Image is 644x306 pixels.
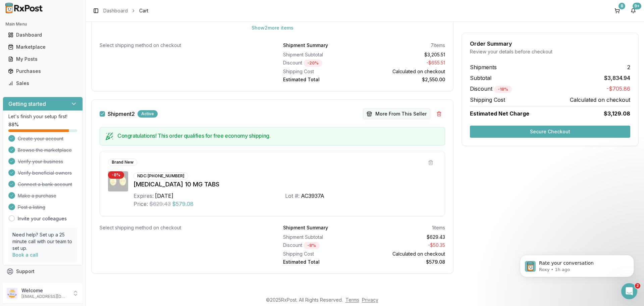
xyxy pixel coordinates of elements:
div: Review your details before checkout [470,48,630,55]
div: AC3937A [301,192,324,200]
span: Make a purchase [18,192,56,199]
div: Price: [133,200,148,208]
div: Shipment Summary [283,224,328,231]
span: -$705.86 [606,85,630,93]
div: Shipment Subtotal [283,234,362,241]
a: Dashboard [5,29,80,41]
span: $579.08 [172,200,194,208]
div: 1 items [432,224,445,231]
span: Shipments [470,63,497,71]
div: $629.43 [367,234,445,241]
div: Marketplace [8,44,77,50]
div: 8 [619,3,625,9]
span: $3,834.94 [604,74,630,82]
h3: Getting started [8,100,46,108]
a: Dashboard [103,7,128,14]
button: More From This Seller [363,108,430,119]
div: Sales [8,80,77,87]
div: - 20 % [304,59,322,67]
img: User avatar [7,288,17,299]
button: Purchases [3,66,83,77]
div: Order Summary [470,41,630,46]
span: Shipping Cost [470,96,505,104]
span: Create your account [18,135,63,142]
button: 8 [612,5,623,16]
div: Dashboard [8,32,77,38]
div: My Posts [8,56,77,62]
span: Verify your business [18,158,63,165]
button: Sales [3,78,83,89]
p: Need help? Set up a 25 minute call with our team to set up. [12,231,73,252]
img: Jardiance 10 MG TABS [108,171,128,191]
span: Post a listing [18,204,45,211]
div: - $50.35 [367,242,445,249]
button: 9+ [628,5,639,16]
button: Feedback [3,277,83,290]
button: Show2more items [246,22,299,34]
div: Discount [283,59,362,67]
button: Secure Checkout [470,126,630,138]
div: Select shipping method on checkout [100,42,262,49]
div: Discount [283,242,362,249]
h2: Main Menu [5,21,80,27]
span: Calculated on checkout [570,96,630,104]
span: Discount [470,85,512,92]
a: Marketplace [5,41,80,53]
span: Cart [139,7,148,14]
img: RxPost Logo [3,3,46,13]
iframe: Intercom live chat [621,283,637,299]
div: Expires: [133,192,154,200]
span: Subtotal [470,74,491,82]
span: Feedback [16,280,39,287]
p: Welcome [21,287,68,294]
iframe: Intercom notifications message [510,241,644,288]
div: - 18 % [494,86,512,93]
span: Browse the marketplace [18,147,72,154]
a: Sales [5,77,80,89]
div: $2,550.00 [367,76,445,83]
button: Support [3,265,83,277]
p: [EMAIL_ADDRESS][DOMAIN_NAME] [21,294,68,299]
div: - $655.51 [367,59,445,67]
div: Shipment Subtotal [283,51,362,58]
div: NDC: [PHONE_NUMBER] [133,172,188,180]
span: Estimated Net Charge [470,110,529,117]
div: Shipping Cost [283,251,362,257]
span: 88 % [8,121,19,128]
div: Brand New [108,159,137,166]
button: Dashboard [3,30,83,40]
h5: Congratulations! This order qualifies for free economy shipping. [117,133,439,138]
label: Shipment 2 [108,111,135,117]
a: Purchases [5,65,80,77]
p: Let's finish your setup first! [8,113,77,120]
div: Shipment Summary [283,42,328,49]
div: 9+ [633,3,641,9]
nav: breadcrumb [103,7,148,14]
button: My Posts [3,54,83,64]
div: 7 items [431,42,445,49]
span: $3,129.08 [604,110,630,118]
div: - 8 % [108,171,124,179]
div: Estimated Total [283,76,362,83]
div: Select shipping method on checkout [100,224,262,231]
span: Verify beneficial owners [18,170,72,176]
span: 2 [635,283,640,289]
a: Book a call [12,252,38,258]
a: Privacy [362,297,378,303]
div: $579.08 [367,259,445,265]
div: Shipping Cost [283,68,362,75]
button: Marketplace [3,42,83,52]
div: Calculated on checkout [367,251,445,257]
div: Estimated Total [283,259,362,265]
div: Purchases [8,68,77,75]
div: $3,205.51 [367,51,445,58]
a: Invite your colleagues [18,215,67,222]
div: Calculated on checkout [367,68,445,75]
a: Terms [345,297,359,303]
div: - 8 % [304,242,320,249]
span: $629.43 [149,200,171,208]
